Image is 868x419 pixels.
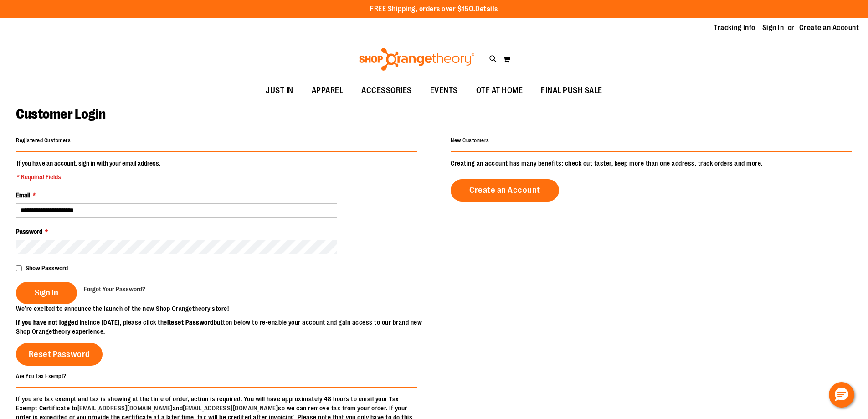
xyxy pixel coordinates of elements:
[35,288,58,298] span: Sign In
[451,159,852,168] p: Creating an account has many benefits: check out faster, keep more than one address, track orders...
[16,191,30,199] span: Email
[361,80,412,101] span: ACCESSORIES
[16,228,42,235] span: Password
[26,264,68,272] span: Show Password
[84,285,145,293] span: Forgot Your Password?
[16,304,434,313] p: We’re excited to announce the launch of the new Shop Orangetheory store!
[421,80,467,101] a: EVENTS
[352,80,421,101] a: ACCESSORIES
[16,106,105,122] span: Customer Login
[29,349,90,359] span: Reset Password
[451,137,489,144] strong: New Customers
[475,5,498,13] a: Details
[799,23,859,33] a: Create an Account
[167,319,214,326] strong: Reset Password
[257,80,303,101] a: JUST IN
[370,4,498,15] p: FREE Shipping, orders over $150.
[16,372,67,379] strong: Are You Tax Exempt?
[16,343,103,366] a: Reset Password
[183,404,278,412] a: [EMAIL_ADDRESS][DOMAIN_NAME]
[541,80,602,101] span: FINAL PUSH SALE
[84,285,145,294] a: Forgot Your Password?
[77,404,173,412] a: [EMAIL_ADDRESS][DOMAIN_NAME]
[16,318,434,336] p: since [DATE], please click the button below to re-enable your account and gain access to our bran...
[714,23,755,33] a: Tracking Info
[829,382,854,408] button: Hello, have a question? Let’s chat.
[430,80,458,101] span: EVENTS
[16,137,71,144] strong: Registered Customers
[469,185,540,195] span: Create an Account
[358,48,476,71] img: Shop Orangetheory
[312,80,344,101] span: APPAREL
[467,80,532,101] a: OTF AT HOME
[303,80,353,101] a: APPAREL
[451,179,559,202] a: Create an Account
[17,172,160,181] span: * Required Fields
[266,80,293,101] span: JUST IN
[476,80,523,101] span: OTF AT HOME
[16,159,161,181] legend: If you have an account, sign in with your email address.
[16,282,77,304] button: Sign In
[762,23,784,33] a: Sign In
[532,80,611,101] a: FINAL PUSH SALE
[16,319,85,326] strong: If you have not logged in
